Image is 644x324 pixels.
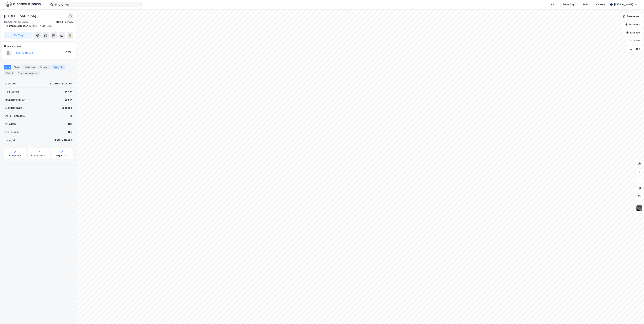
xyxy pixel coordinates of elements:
button: Bokmerker [620,13,643,20]
div: 5031-54-232-0-0 [50,82,72,86]
div: Festegrunn [5,130,19,134]
input: Søk på adresse, matrikkel, gårdeiere, leietakere eller personer [53,2,139,7]
div: 255 ㎡ [65,98,72,102]
div: Kommunekart [31,154,46,157]
div: ESG [4,71,15,76]
div: Eiere [12,65,21,69]
div: Mine Tags [563,3,575,7]
div: Enebolig [62,106,72,110]
div: Verktøy [596,3,605,7]
div: Datasett [38,65,51,69]
button: Tag [4,32,33,39]
div: [PERSON_NAME] [614,3,633,7]
div: Bygg [52,65,65,69]
div: Bruksareal (BRA) [5,98,25,102]
div: Info [4,65,11,69]
div: [PERSON_NAME] [53,138,72,142]
iframe: Chat Widget [627,308,644,324]
div: 0 [70,114,72,118]
div: [GEOGRAPHIC_DATA] [4,20,29,24]
div: 1 [11,71,14,75]
div: Hjemmelshaver [4,44,73,48]
div: 1 147 ㎡ [63,90,72,94]
div: Punktleie [5,122,16,126]
span: Tilhørende adresser: [4,24,29,27]
button: Filter [627,37,643,44]
div: Leietakere [22,65,37,69]
img: 9k= [636,205,642,211]
button: Datasett [622,21,643,28]
div: Bolig [583,3,588,7]
img: logo.f888ab2527a4732fd821a326f86c7f29.svg [5,2,41,7]
div: [STREET_ADDRESS] [4,24,71,28]
div: Transaksjoner [17,71,40,76]
div: 4 [35,71,38,75]
div: Eiendomstype [5,106,22,110]
div: Matrikkel [5,82,16,86]
div: 2 [60,65,63,69]
div: Nei [68,122,72,126]
div: Tomteareal [5,90,19,94]
div: 100% [65,50,71,54]
div: Tinglyst [5,138,15,142]
div: Antall leietakere [5,114,25,118]
div: Miljøstatus [56,154,68,157]
div: [STREET_ADDRESS] [4,13,37,19]
button: Tags [627,45,643,52]
button: Analyse [623,29,643,36]
div: Nei [68,130,72,134]
div: Arealplaner [9,154,21,157]
div: Malvik, 54/232 [56,20,73,24]
div: Kart [551,3,556,7]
